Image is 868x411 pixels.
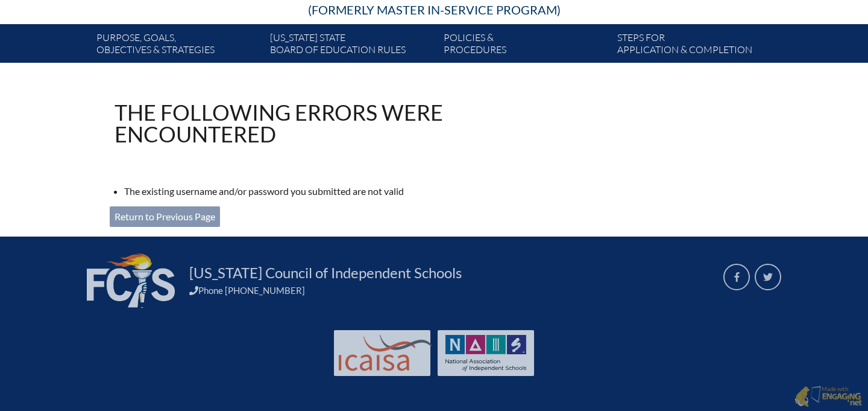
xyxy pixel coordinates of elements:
p: Made with [822,386,862,408]
img: Engaging - Bring it online [822,392,862,407]
a: Return to Previous Page [110,206,220,227]
img: NAIS Logo [445,335,526,371]
li: The existing username and/or password you submitted are not valid [124,183,549,199]
a: [US_STATE] Council of Independent Schools [184,263,467,282]
img: Int'l Council Advancing Independent School Accreditation logo [339,335,432,371]
a: [US_STATE] StateBoard of Education rules [265,29,439,63]
img: Engaging - Bring it online [794,386,810,407]
a: Steps forapplication & completion [612,29,786,63]
a: Policies &Procedures [439,29,612,63]
div: Phone [PHONE_NUMBER] [189,285,709,296]
a: Purpose, goals,objectives & strategies [92,29,265,63]
h1: The following errors were encountered [115,101,539,145]
img: FCIS_logo_white [87,253,175,308]
img: Engaging - Bring it online [811,386,823,403]
a: Made with [790,383,867,411]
